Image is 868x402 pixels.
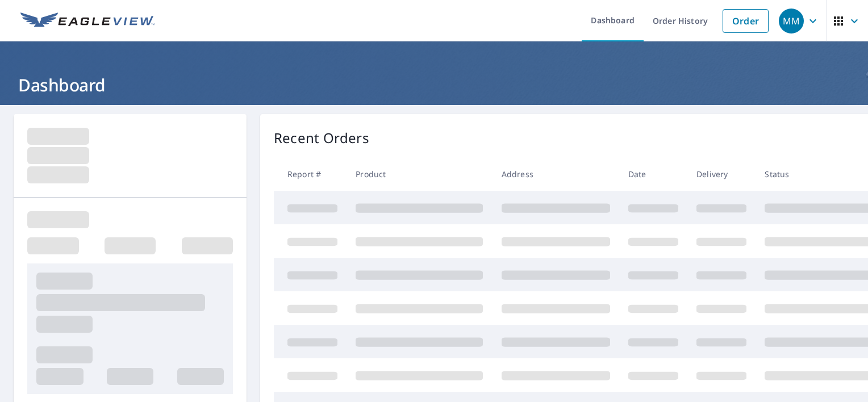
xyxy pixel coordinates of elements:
[493,157,619,191] th: Address
[619,157,687,191] th: Date
[274,157,347,191] th: Report #
[723,9,769,33] a: Order
[347,157,492,191] th: Product
[20,12,155,30] img: EV Logo
[274,128,369,148] p: Recent Orders
[14,73,854,97] h1: Dashboard
[687,157,756,191] th: Delivery
[779,9,804,33] div: MM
